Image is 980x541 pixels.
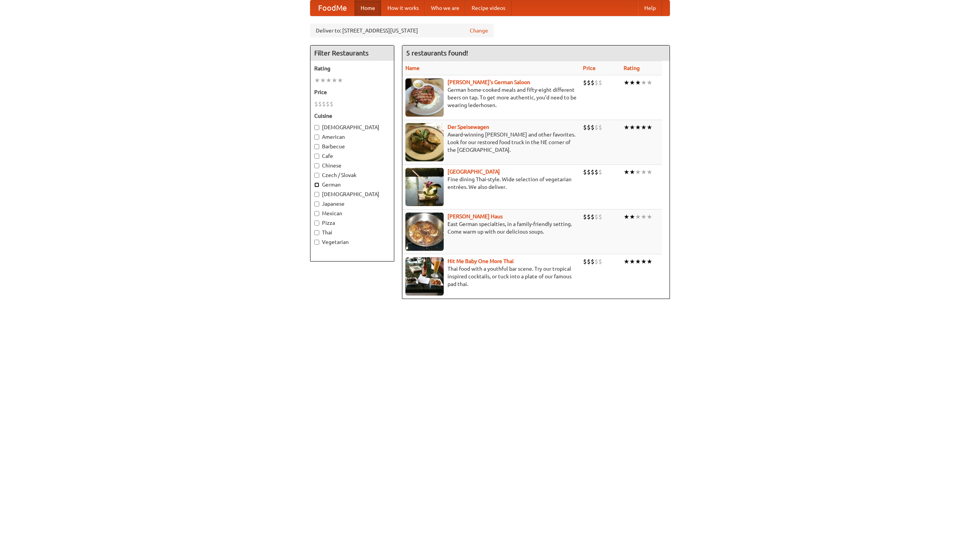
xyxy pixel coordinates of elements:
h4: Filter Restaurants [310,45,394,61]
p: Fine dining Thai-style. Wide selection of vegetarian entrées. We also deliver. [405,175,577,191]
li: ★ [647,78,652,87]
a: Help [638,0,662,16]
h5: Rating [314,65,390,72]
li: $ [583,78,587,87]
li: ★ [629,213,635,221]
li: ★ [624,78,629,87]
li: $ [587,213,591,221]
a: Change [470,27,488,34]
input: Thai [314,230,319,235]
li: ★ [647,123,652,132]
li: ★ [635,168,641,176]
label: Vegetarian [314,238,390,246]
li: $ [330,100,333,108]
input: Vegetarian [314,240,319,245]
label: Czech / Slovak [314,171,390,179]
label: Thai [314,229,390,236]
input: Chinese [314,163,319,168]
p: German home-cooked meals and fifty-eight different beers on tap. To get more authentic, you'd nee... [405,86,577,109]
input: Cafe [314,154,319,159]
img: kohlhaus.jpg [405,213,444,251]
a: Der Speisewagen [448,124,489,130]
input: German [314,182,319,187]
li: ★ [647,213,652,221]
li: ★ [641,168,647,176]
li: $ [595,257,598,266]
label: [DEMOGRAPHIC_DATA] [314,123,390,131]
p: Thai food with a youthful bar scene. Try our tropical inspired cocktails, or tuck into a plate of... [405,265,577,288]
li: ★ [647,257,652,266]
img: satay.jpg [405,168,444,206]
li: $ [595,78,598,87]
label: Japanese [314,200,390,208]
p: East German specialties, in a family-friendly setting. Come warm up with our delicious soups. [405,220,577,236]
input: Barbecue [314,144,319,149]
li: $ [583,123,587,132]
li: $ [587,78,591,87]
li: ★ [641,123,647,132]
li: $ [595,168,598,176]
li: ★ [647,168,652,176]
li: ★ [635,213,641,221]
a: [GEOGRAPHIC_DATA] [448,169,500,175]
input: Pizza [314,221,319,226]
p: Award-winning [PERSON_NAME] and other favorites. Look for our restored food truck in the NE corne... [405,131,577,154]
img: babythai.jpg [405,257,444,296]
h5: Cuisine [314,112,390,120]
label: Chinese [314,162,390,169]
input: Japanese [314,201,319,206]
label: Barbecue [314,143,390,150]
li: $ [322,100,326,108]
li: ★ [624,213,629,221]
div: Deliver to: [STREET_ADDRESS][US_STATE] [310,24,494,37]
input: [DEMOGRAPHIC_DATA] [314,125,319,130]
ng-pluralize: 5 restaurants found! [406,49,468,57]
li: $ [583,168,587,176]
label: Cafe [314,152,390,160]
a: Hit Me Baby One More Thai [448,258,514,264]
li: $ [598,123,602,132]
li: ★ [629,168,635,176]
a: [PERSON_NAME] Haus [448,213,503,219]
li: $ [326,100,330,108]
li: $ [595,213,598,221]
a: [PERSON_NAME]'s German Saloon [448,79,530,85]
li: $ [591,78,595,87]
li: $ [598,257,602,266]
a: Rating [624,65,640,71]
input: Mexican [314,211,319,216]
a: Recipe videos [465,0,511,16]
li: $ [598,213,602,221]
img: speisewagen.jpg [405,123,444,161]
label: Mexican [314,210,390,217]
a: Home [354,0,381,16]
li: ★ [635,257,641,266]
input: [DEMOGRAPHIC_DATA] [314,192,319,197]
li: ★ [635,123,641,132]
li: ★ [326,76,332,84]
li: ★ [641,213,647,221]
li: ★ [624,257,629,266]
h5: Price [314,88,390,96]
li: $ [587,168,591,176]
a: Name [405,65,420,71]
li: $ [583,257,587,266]
li: $ [587,257,591,266]
li: $ [598,78,602,87]
li: ★ [624,168,629,176]
li: ★ [314,76,320,84]
li: $ [591,213,595,221]
label: [DEMOGRAPHIC_DATA] [314,190,390,198]
a: Price [583,65,596,71]
input: Czech / Slovak [314,173,319,178]
li: $ [583,213,587,221]
li: $ [598,168,602,176]
a: FoodMe [310,0,354,16]
li: $ [591,257,595,266]
li: $ [314,100,318,108]
li: ★ [629,123,635,132]
label: German [314,181,390,188]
